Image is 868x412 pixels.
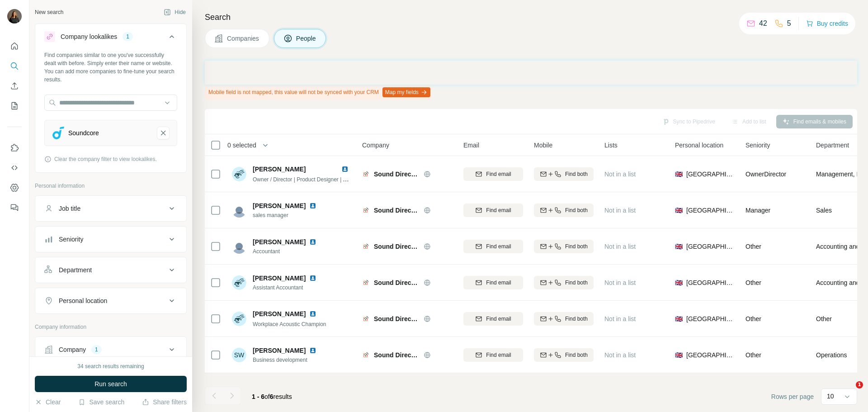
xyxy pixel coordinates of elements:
p: Personal information [35,182,187,190]
img: Avatar [7,9,22,24]
button: Personal location [35,290,186,312]
span: Sales [816,206,832,215]
span: Sound Directions [374,350,419,360]
span: Sound Directions [374,206,419,215]
span: Company [362,141,389,150]
p: 5 [787,18,791,29]
span: Clear the company filter to view lookalikes. [54,155,157,163]
span: People [296,34,317,43]
span: Find both [565,206,588,214]
img: Logo of Sound Directions [362,243,369,250]
span: [PERSON_NAME] [253,346,306,355]
span: Accountant [253,247,320,256]
button: Find email [463,348,523,362]
div: Company [59,345,86,354]
button: Use Surfe on LinkedIn [7,140,22,156]
span: Rows per page [771,392,814,401]
span: Not in a list [604,170,636,178]
span: 🇬🇧 [675,278,683,287]
span: Find both [565,315,588,323]
iframe: Intercom live chat [837,381,859,403]
span: 🇬🇧 [675,314,683,323]
span: Workplace Acoustic Champion [253,321,326,327]
div: Department [59,265,92,275]
span: Email [463,141,479,150]
div: Soundcore [68,128,99,137]
img: Avatar [232,167,246,181]
span: 1 - 6 [252,393,264,400]
div: SW [232,348,246,362]
span: Run search [94,379,127,388]
span: 🇬🇧 [675,170,683,179]
div: Job title [59,204,80,213]
span: 0 selected [227,141,256,150]
span: sales manager [253,211,320,219]
span: Find both [565,351,588,359]
img: LinkedIn logo [309,238,316,246]
span: [PERSON_NAME] [253,166,306,173]
span: Sound Directions [374,170,419,179]
span: Find both [565,242,588,251]
button: Clear [35,398,61,407]
span: [GEOGRAPHIC_DATA] [686,206,735,215]
span: Find email [486,315,511,323]
span: Owner / Director | Product Designer | Audio Consultant [253,175,384,183]
span: Sound Directions [374,242,419,251]
span: Other [745,351,761,359]
iframe: Banner [205,61,857,85]
div: 1 [91,346,102,354]
span: Not in a list [604,279,636,286]
span: Lists [604,141,618,150]
span: Other [745,279,761,286]
img: LinkedIn logo [309,347,316,354]
span: Find email [486,242,511,251]
button: Find email [463,312,523,326]
button: Dashboard [7,180,22,196]
span: Not in a list [604,243,636,250]
span: results [252,393,292,400]
button: Find email [463,204,523,217]
span: [GEOGRAPHIC_DATA] [686,242,735,251]
span: Find both [565,279,588,287]
img: Logo of Sound Directions [362,315,369,322]
span: Manager [745,207,770,214]
span: Seniority [745,141,770,150]
div: Seniority [59,235,83,244]
span: Business development [253,356,320,364]
img: LinkedIn logo [309,202,316,209]
button: Soundcore-remove-button [157,127,170,139]
span: Sound Directions [374,278,419,287]
h4: Search [205,11,857,24]
img: Avatar [232,203,246,218]
button: Seniority [35,228,186,250]
span: Find both [565,170,588,178]
button: Search [7,58,22,74]
span: [GEOGRAPHIC_DATA] [686,314,735,323]
span: 6 [270,393,274,400]
span: of [264,393,270,400]
img: Logo of Sound Directions [362,170,369,178]
button: Job title [35,198,186,219]
span: 🇬🇧 [675,206,683,215]
button: Buy credits [806,17,848,30]
button: Enrich CSV [7,78,22,94]
button: Hide [157,5,192,19]
button: My lists [7,98,22,114]
button: Use Surfe API [7,160,22,176]
button: Find email [463,276,523,289]
div: Company lookalikes [61,32,117,41]
div: New search [35,8,63,16]
span: 🇬🇧 [675,242,683,251]
span: 🇬🇧 [675,350,683,360]
button: Find both [534,312,594,326]
img: Logo of Sound Directions [362,279,369,286]
div: 1 [123,33,133,41]
span: 1 [856,381,863,388]
img: Avatar [232,312,246,326]
img: Soundcore-logo [52,127,65,139]
span: Sound Directions [374,314,419,323]
span: Personal location [675,141,723,150]
p: 10 [827,392,834,401]
span: [PERSON_NAME] [253,309,306,318]
img: LinkedIn logo [309,275,316,282]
